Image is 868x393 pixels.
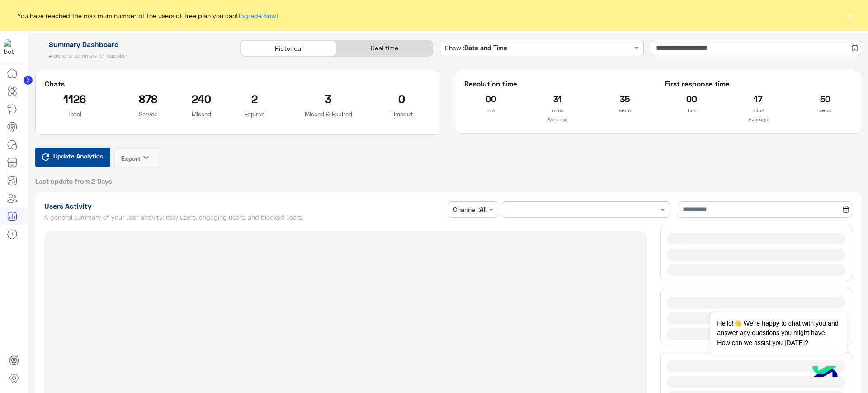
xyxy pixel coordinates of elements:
[731,91,785,106] h2: 17
[35,40,230,49] h1: Summary Dashboard
[531,106,585,115] p: mins
[845,11,854,20] button: ×
[798,91,852,106] h2: 50
[531,91,585,106] h2: 31
[372,91,432,106] h2: 0
[464,115,651,124] p: Average
[731,106,785,115] p: mins
[598,91,651,106] h2: 35
[35,52,230,59] h5: A general summary of agents
[192,110,211,119] p: Missed
[225,110,285,119] p: Expired
[598,106,651,115] p: secs
[298,91,359,106] h2: 3
[141,152,151,163] i: keyboard_arrow_down
[35,148,110,167] button: Update Analytics
[225,91,285,106] h2: 2
[45,110,105,119] p: Total
[665,79,852,88] h5: First response time
[798,106,852,115] p: secs
[665,106,718,115] p: hrs
[464,106,518,115] p: hrs
[45,91,105,106] h2: 1126
[464,79,651,88] h5: Resolution time
[298,110,359,119] p: Missed & Expired
[4,39,20,56] img: 1403182699927242
[710,312,846,355] span: Hello!👋 We're happy to chat with you and answer any questions you might have. How can we assist y...
[236,12,276,19] a: Upgrade Now
[809,357,841,388] img: hulul-logo.png
[118,110,178,119] p: Served
[665,115,852,124] p: Average
[35,177,112,186] span: Last update from 2 Days
[192,91,211,106] h2: 240
[17,11,278,20] span: You have reached the maximum number of the users of free plan you can !
[51,150,105,162] span: Update Analytics
[114,148,159,168] button: Exportkeyboard_arrow_down
[118,91,178,106] h2: 878
[464,91,518,106] h2: 00
[241,40,336,56] div: Historical
[665,91,718,106] h2: 00
[372,110,432,119] p: Timeout
[337,40,433,56] div: Real time
[45,79,432,88] h5: Chats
